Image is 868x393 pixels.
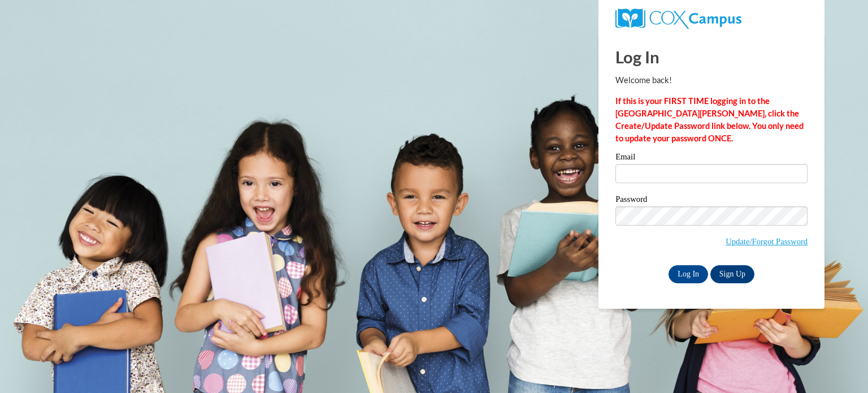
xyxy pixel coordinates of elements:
[615,96,804,143] strong: If this is your FIRST TIME logging in to the [GEOGRAPHIC_DATA][PERSON_NAME], click the Create/Upd...
[615,8,741,29] img: COX Campus
[615,153,808,164] label: Email
[726,237,808,246] a: Update/Forgot Password
[710,265,754,283] a: Sign Up
[615,13,741,23] a: COX Campus
[615,45,808,68] h1: Log In
[615,74,808,87] p: Welcome back!
[615,195,808,206] label: Password
[669,265,708,283] input: Log In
